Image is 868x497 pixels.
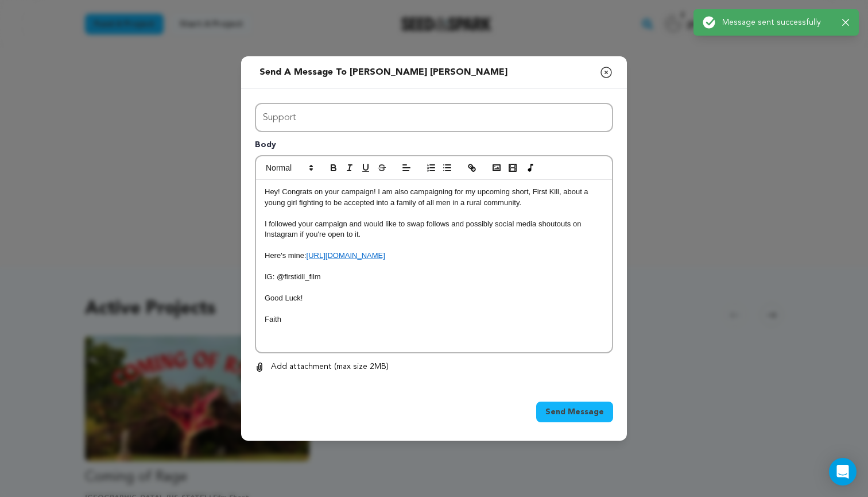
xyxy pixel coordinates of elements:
[271,360,389,374] p: Add attachment (max size 2MB)
[265,314,603,325] p: Faith
[265,272,603,282] p: IG: @firstkill_film
[255,360,389,374] button: Add attachment (max size 2MB)
[265,293,603,303] p: Good Luck!
[829,458,857,486] div: Open Intercom Messenger
[255,139,613,155] p: Body
[265,251,603,261] p: Here's mine:
[265,219,603,240] p: I followed your campaign and would like to swap follows and possibly social media shoutouts on In...
[255,61,512,84] h2: Send a message to [PERSON_NAME] [PERSON_NAME]
[545,406,604,418] span: Send Message
[536,402,613,422] button: Send Message
[255,103,613,132] input: Enter subject
[722,17,833,28] p: Message sent successfully
[265,187,603,208] p: Hey! Congrats on your campaign! I am also campaigning for my upcoming short, First Kill, about a ...
[307,251,385,260] a: [URL][DOMAIN_NAME]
